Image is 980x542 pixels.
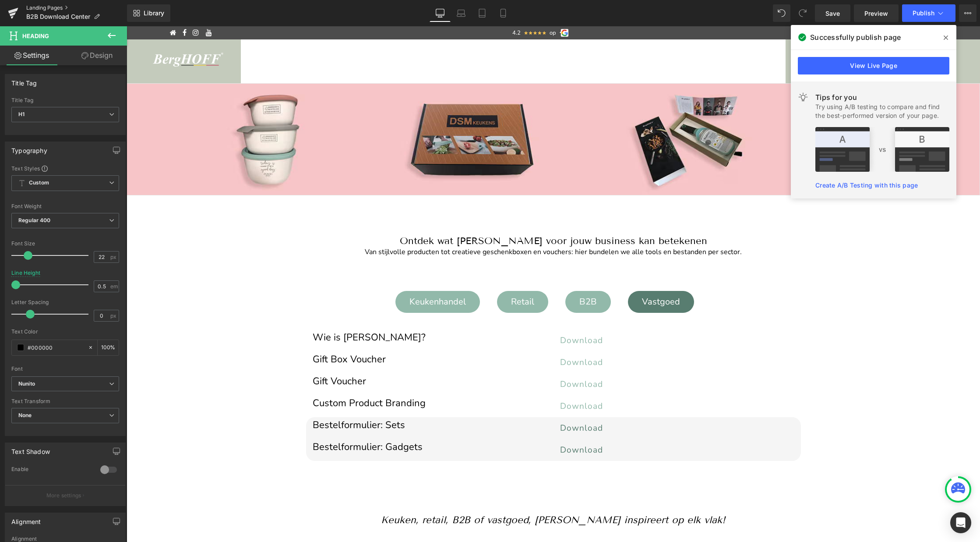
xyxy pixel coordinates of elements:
[444,266,479,285] div: B2B
[274,266,348,285] div: Keukenhandel
[11,203,119,209] div: Font Weight
[434,391,668,413] a: Download
[11,398,119,404] div: Text Transform
[5,485,125,506] button: More settings
[815,92,949,103] div: Tips for you
[18,111,25,117] b: H1
[810,32,901,43] span: Successfully publish page
[11,366,119,372] div: Font
[815,127,949,172] img: tip.png
[11,536,119,542] div: Alignment
[65,46,129,65] a: Design
[825,9,840,18] span: Save
[186,331,420,336] h1: Gift Box Voucher
[434,418,476,429] span: Download
[11,443,50,455] div: Text Shadow
[26,13,90,20] span: B2B Download Center
[434,352,476,364] span: Download
[11,241,119,247] div: Font Size
[11,329,119,335] div: Text Color
[854,4,899,22] a: Preview
[186,397,420,401] h1: Bestelformulier: Sets
[798,57,949,74] a: View Live Page
[29,179,49,187] b: Custom
[959,4,976,22] button: More
[171,220,683,232] div: Van stijlvolle producten tot creatieve geschenkboxen en vouchers: hier bundelen we alle tools en ...
[11,299,119,305] div: Letter Spacing
[434,347,668,369] a: Download
[798,92,808,103] img: light.svg
[110,283,118,289] span: em
[376,266,416,285] div: Retail
[950,512,971,533] div: Open Intercom Messenger
[434,413,668,435] a: Download
[144,9,164,17] span: Library
[11,513,41,525] div: Alignment
[902,4,955,22] button: Publish
[794,4,811,22] button: Redo
[864,9,888,18] span: Preview
[28,343,84,352] input: Color
[434,330,476,342] span: Download
[186,418,420,423] h1: Bestelformulier: Gadgets
[186,309,420,314] h1: Wie is [PERSON_NAME]?
[773,4,790,22] button: Undo
[11,142,47,154] div: Typography
[472,4,493,22] a: Tablet
[434,303,668,325] a: Download
[815,103,949,120] div: Try using A/B testing to compare and find the best-performed version of your page.
[11,74,37,87] div: Title Tag
[18,380,35,388] i: Nunito
[46,492,81,499] p: More settings
[110,254,118,260] span: px
[26,4,127,11] a: Landing Pages
[22,32,49,39] span: Heading
[434,374,476,386] span: Download
[434,369,668,391] a: Download
[913,10,934,17] span: Publish
[254,488,599,499] i: Keuken, retail, B2B of vastgoed, [PERSON_NAME] inspireert op elk vlak!
[110,313,118,319] span: px
[11,466,92,475] div: Enable
[11,97,119,103] div: Title Tag
[815,181,918,189] a: Create A/B Testing with this page
[430,4,451,22] a: Desktop
[98,340,119,355] div: %
[186,353,420,358] h1: Gift Voucher
[493,4,514,22] a: Mobile
[434,308,476,320] span: Download
[18,412,32,418] b: None
[11,270,40,276] div: Line Height
[11,165,119,172] div: Text Styles
[434,325,668,347] a: Download
[186,375,420,379] h1: Custom Product Branding
[507,266,562,285] div: Vastgoed
[434,396,476,407] span: Download
[18,217,51,223] b: Regular 400
[171,209,683,220] h1: Ontdek wat [PERSON_NAME] voor jouw business kan betekenen
[451,4,472,22] a: Laptop
[127,4,170,22] a: New Library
